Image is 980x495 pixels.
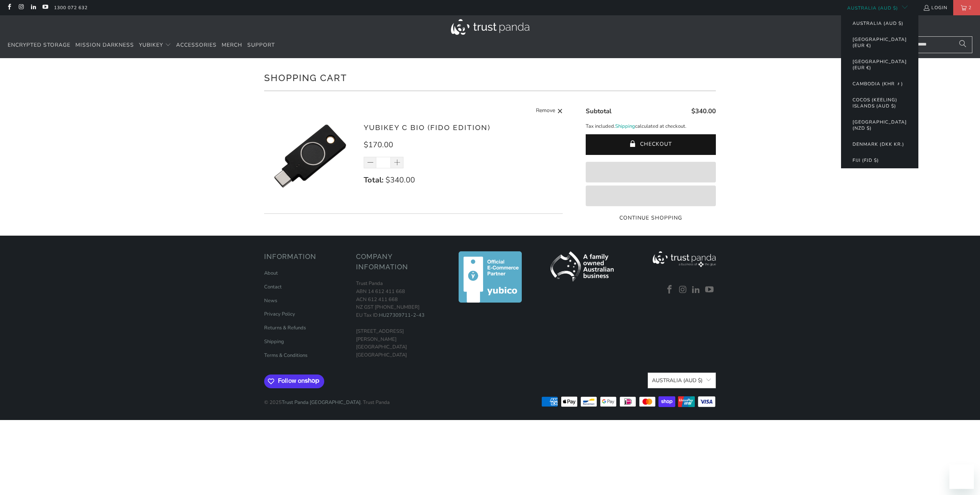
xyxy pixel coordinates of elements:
[845,15,911,31] button: Australia (AUD $)
[6,5,12,11] a: Trust Panda Australia on Facebook
[586,107,611,116] span: Subtotal
[586,134,716,155] button: Checkout
[54,3,88,12] a: 1300 072 632
[264,110,356,202] img: YubiKey C Bio (FIDO Edition)
[845,114,915,136] button: [GEOGRAPHIC_DATA] (NZD $)
[264,270,278,277] a: About
[75,36,134,54] a: Mission Darkness
[704,285,715,295] a: Trust Panda Australia on YouTube
[264,352,307,359] a: Terms & Conditions
[139,41,163,49] span: YubiKey
[845,31,915,54] button: [GEOGRAPHIC_DATA] (EUR €)
[75,41,134,49] span: Mission Darkness
[586,122,716,130] p: Tax included. calculated at checkout.
[845,152,887,168] button: Fiji (FJD $)
[953,36,972,53] button: Search
[903,36,972,53] input: Search...
[264,338,284,345] a: Shipping
[30,5,36,11] a: Trust Panda Australia on LinkedIn
[923,3,947,12] a: Login
[691,107,716,116] span: $340.00
[282,399,361,406] a: Trust Panda [GEOGRAPHIC_DATA]
[176,41,217,49] span: Accessories
[364,175,384,185] strong: Total:
[139,36,171,54] summary: YubiKey
[536,106,555,116] span: Remove
[536,106,563,116] a: Remove
[247,41,275,49] span: Support
[222,41,242,49] span: Merch
[586,214,716,222] a: Continue Shopping
[664,285,675,295] a: Trust Panda Australia on Facebook
[222,36,242,54] a: Merch
[247,36,275,54] a: Support
[677,285,689,295] a: Trust Panda Australia on Instagram
[385,175,415,185] span: $340.00
[176,36,217,54] a: Accessories
[356,280,440,359] p: Trust Panda ABN 14 612 411 668 ACN 612 411 668 NZ GST [PHONE_NUMBER] EU Tax ID: [STREET_ADDRESS][...
[845,92,915,114] button: Cocos (Keeling) Islands (AUD $)
[18,5,24,11] a: Trust Panda Australia on Instagram
[264,324,306,331] a: Returns & Refunds
[42,5,48,11] a: Trust Panda Australia on YouTube
[615,122,635,130] a: Shipping
[648,373,716,388] button: Australia (AUD $)
[8,36,275,54] nav: Translation missing: en.navigation.header.main_nav
[451,19,529,35] img: Trust Panda Australia
[845,76,911,92] button: Cambodia (KHR ៛)
[845,54,915,76] button: [GEOGRAPHIC_DATA] (EUR €)
[264,391,390,407] p: © 2025 . Trust Panda
[264,70,716,85] h1: Shopping Cart
[364,140,393,150] span: $170.00
[379,312,425,319] a: HU27309711-2-43
[8,36,70,54] a: Encrypted Storage
[845,136,912,152] button: Denmark (DKK kr.)
[264,283,282,290] a: Contact
[949,464,974,489] iframe: Button to launch messaging window
[691,285,702,295] a: Trust Panda Australia on LinkedIn
[364,123,490,132] a: YubiKey C Bio (FIDO Edition)
[8,41,70,49] span: Encrypted Storage
[264,311,295,318] a: Privacy Policy
[264,297,277,304] a: News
